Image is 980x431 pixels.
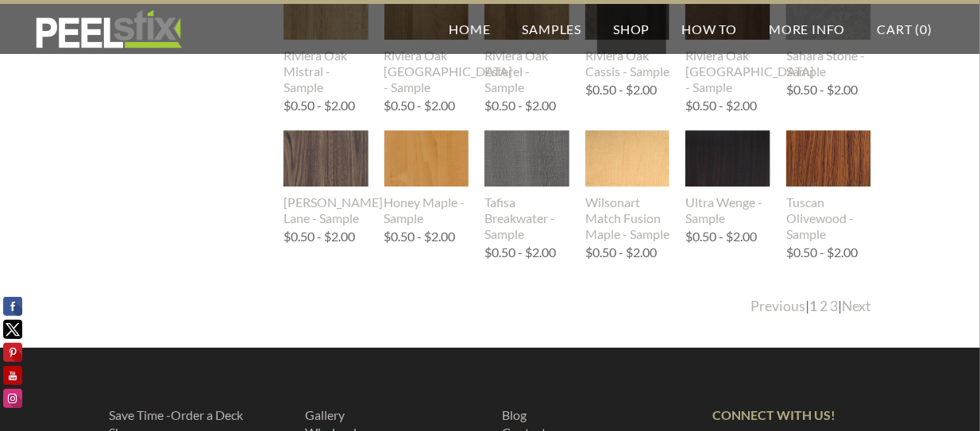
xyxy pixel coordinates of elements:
div: $0.50 - $2.00 [284,99,355,112]
div: Riviera Oak Mistral - Sample [284,48,368,95]
div: Ultra Wenge - Sample [685,194,770,226]
a: Home [434,4,507,54]
div: $0.50 - $2.00 [786,246,858,259]
img: s832171791223022656_p447_i1_w400.jpeg [685,130,770,187]
div: [PERSON_NAME] Lane - Sample [284,194,368,226]
a: Ultra Wenge - Sample [685,130,770,225]
div: Sahara Stone - Sample [786,48,871,79]
div: $0.50 - $2.00 [484,99,556,112]
div: Riviera Oak [GEOGRAPHIC_DATA] - Sample [384,48,469,95]
a: 3 [830,298,838,314]
a: More Info [753,4,861,54]
div: Tuscan Olivewood - Sample [786,194,871,242]
a: Wilsonart Match Fusion Maple - Sample [585,130,670,241]
img: REFACE SUPPLIES [32,10,185,49]
img: s832171791223022656_p689_i3_w307.jpeg [283,130,368,187]
img: s832171791223022656_p446_i1_w400.jpeg [786,130,871,187]
span: 0 [920,21,928,37]
a: 1 [809,298,817,314]
img: s832171791223022656_p673_i1_w307.jpeg [484,130,570,187]
a: Honey Maple - Sample [384,130,469,225]
div: $0.50 - $2.00 [786,83,858,96]
a: Samples [507,4,598,54]
div: $0.50 - $2.00 [685,99,757,112]
div: $0.50 - $2.00 [284,230,355,243]
strong: CONNECT WITH US! [712,407,835,422]
div: Wilsonart Match Fusion Maple - Sample [585,194,670,242]
div: $0.50 - $2.00 [585,83,657,96]
div: Riviera Oak Cassis - Sample [585,48,670,79]
div: $0.50 - $2.00 [384,230,456,243]
div: Tafisa Breakwater - Sample [484,194,569,242]
div: Honey Maple - Sample [384,194,469,226]
a: [PERSON_NAME] Lane - Sample [284,130,368,225]
a: Cart (0) [862,4,948,54]
div: $0.50 - $2.00 [484,246,556,259]
img: s832171791223022656_p677_i3_w432.jpeg [384,130,469,187]
a: How To [666,4,754,54]
div: $0.50 - $2.00 [685,230,757,243]
a: Tafisa Breakwater - Sample [484,130,569,241]
a: Blog [502,407,527,422]
a: Save Time -Order a Deck [109,407,243,422]
div: Riviera Oak [GEOGRAPHIC_DATA] - Sample [685,48,770,95]
a: Shop [597,4,666,54]
div: Riviera Oak Esterel - Sample [484,48,569,95]
div: | | [750,297,871,316]
a: Previous [750,298,805,314]
div: $0.50 - $2.00 [585,246,657,259]
img: s832171791223022656_p453_i1_w400.jpeg [585,130,670,187]
a: Gallery​ [306,407,345,422]
a: Tuscan Olivewood - Sample [786,130,871,241]
a: 2 [820,298,828,314]
div: $0.50 - $2.00 [384,99,456,112]
a: Next [842,298,871,314]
